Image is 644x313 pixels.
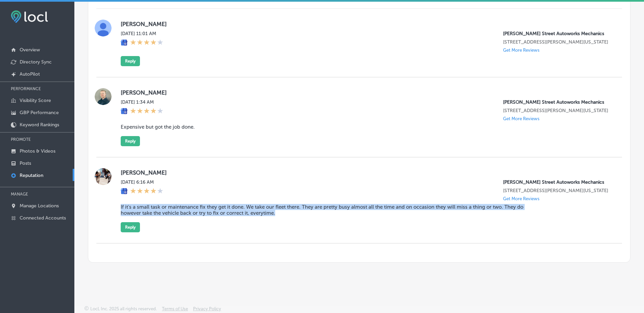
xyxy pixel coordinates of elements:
button: Reply [121,56,140,66]
p: Reputation [20,173,43,178]
p: 509 Northwest Everett Street [503,39,611,45]
p: Photos & Videos [20,148,55,154]
div: 4 Stars [130,188,163,195]
p: Get More Reviews [503,196,540,201]
p: Visibility Score [20,98,51,103]
p: Everett Street Autoworks Mechanics [503,31,611,36]
p: Keyword Rankings [20,122,59,128]
img: fda3e92497d09a02dc62c9cd864e3231.png [11,10,48,23]
label: [DATE] 1:34 AM [121,99,163,105]
label: [PERSON_NAME] [121,89,611,96]
label: [DATE] 6:16 AM [121,179,163,185]
p: Everett Street Autoworks Mechanics [503,179,611,185]
p: GBP Performance [20,110,59,115]
label: [PERSON_NAME] [121,21,611,27]
button: Reply [121,136,140,146]
label: [DATE] 11:01 AM [121,31,163,36]
p: Everett Street Autoworks Mechanics [503,99,611,105]
div: 4 Stars [130,39,163,47]
div: 4 Stars [130,108,163,115]
p: Directory Sync [20,59,52,65]
p: Locl, Inc. 2025 all rights reserved. [90,306,157,311]
blockquote: If it's a small task or maintenance fix they get it done. We take our fleet there. They are prett... [121,204,539,216]
button: Reply [121,222,140,232]
p: Connected Accounts [20,215,66,221]
p: Get More Reviews [503,116,540,121]
p: 509 Northwest Everett Street [503,108,611,113]
p: Posts [20,160,31,166]
blockquote: Expensive but got the job done. [121,124,539,130]
p: 509 Northwest Everett Street [503,188,611,193]
p: Get More Reviews [503,48,540,53]
label: [PERSON_NAME] [121,169,611,176]
p: Overview [20,47,40,53]
p: AutoPilot [20,71,40,77]
p: Manage Locations [20,203,59,209]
